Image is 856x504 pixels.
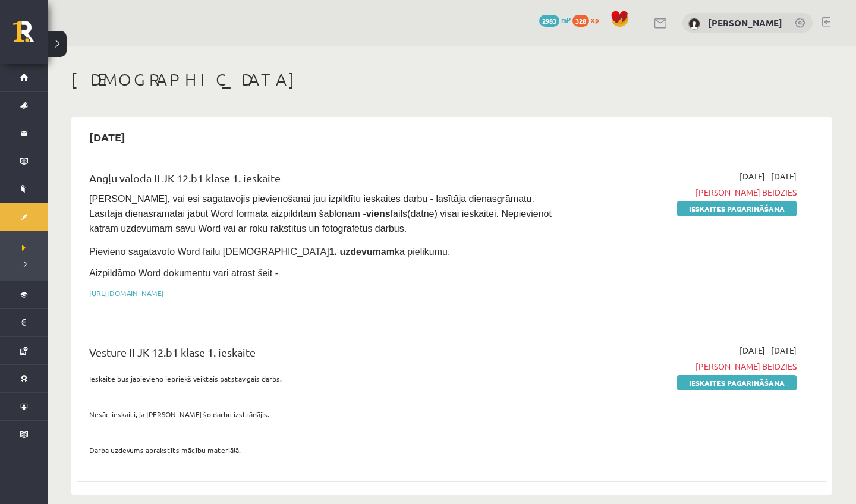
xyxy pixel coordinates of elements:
[89,247,450,257] span: Pievieno sagatavoto Word failu [DEMOGRAPHIC_DATA] kā pielikumu.
[677,201,797,216] a: Ieskaites pagarināšana
[677,375,797,390] a: Ieskaites pagarināšana
[89,445,555,455] p: Darba uzdevums aprakstīts mācību materiālā.
[708,17,782,29] a: [PERSON_NAME]
[89,268,278,278] span: Aizpildāmo Word dokumentu vari atrast šeit -
[329,247,395,257] strong: 1. uzdevumam
[739,170,797,182] span: [DATE] - [DATE]
[89,194,554,234] span: [PERSON_NAME], vai esi sagatavojis pievienošanai jau izpildītu ieskaites darbu - lasītāja dienasg...
[572,15,589,27] span: 328
[572,186,797,199] span: [PERSON_NAME] beidzies
[591,15,599,24] span: xp
[366,209,391,219] strong: viens
[572,15,605,24] a: 328 xp
[561,15,571,24] span: mP
[89,409,555,420] p: Nesāc ieskaiti, ja [PERSON_NAME] šo darbu izstrādājis.
[71,70,832,90] h1: [DEMOGRAPHIC_DATA]
[77,123,137,151] h2: [DATE]
[89,373,555,384] p: Ieskaitē būs jāpievieno iepriekš veiktais patstāvīgais darbs.
[89,288,163,298] a: [URL][DOMAIN_NAME]
[89,170,555,192] div: Angļu valoda II JK 12.b1 klase 1. ieskaite
[739,344,797,357] span: [DATE] - [DATE]
[539,15,571,24] a: 2983 mP
[89,344,555,366] div: Vēsture II JK 12.b1 klase 1. ieskaite
[688,18,700,30] img: Gunita Juškeviča
[572,360,797,373] span: [PERSON_NAME] beidzies
[539,15,559,27] span: 2983
[13,21,48,51] a: Rīgas 1. Tālmācības vidusskola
